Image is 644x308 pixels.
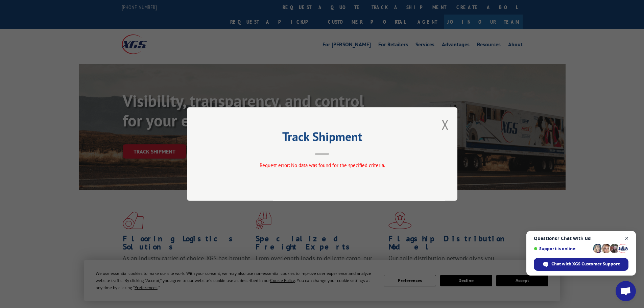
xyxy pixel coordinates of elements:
span: Request error: No data was found for the specified criteria. [259,162,385,168]
span: Chat with XGS Customer Support [551,261,620,267]
span: Questions? Chat with us! [534,236,628,241]
div: Chat with XGS Customer Support [534,258,628,271]
span: Support is online [534,246,591,251]
span: Close chat [623,234,631,243]
div: Open chat [616,281,636,301]
button: Close modal [442,116,449,134]
h2: Track Shipment [221,132,424,145]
